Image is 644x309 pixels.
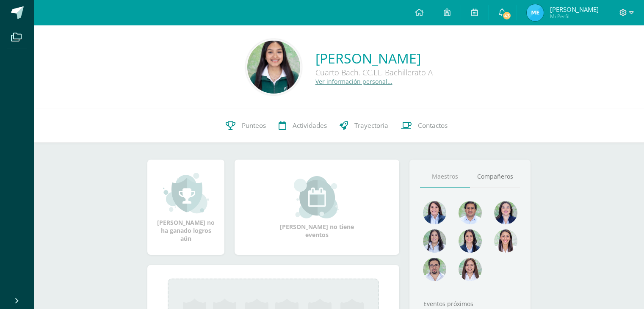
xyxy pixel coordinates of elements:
[423,201,446,224] img: 4477f7ca9110c21fc6bc39c35d56baaa.png
[502,11,511,20] span: 43
[470,166,520,188] a: Compañeros
[333,109,395,143] a: Trayectoria
[315,77,392,86] a: Ver información personal...
[494,201,517,224] img: 468d0cd9ecfcbce804e3ccd48d13f1ad.png
[459,258,482,281] img: 1be4a43e63524e8157c558615cd4c825.png
[275,176,359,239] div: [PERSON_NAME] no tiene eventos
[354,121,388,130] span: Trayectoria
[272,109,333,143] a: Actividades
[494,229,517,253] img: 38d188cc98c34aa903096de2d1c9671e.png
[242,121,266,130] span: Punteos
[395,109,454,143] a: Contactos
[294,176,340,218] img: event_small.png
[219,109,272,143] a: Punteos
[163,172,209,214] img: achievement_small.png
[293,121,327,130] span: Actividades
[550,5,599,14] span: [PERSON_NAME]
[459,229,482,253] img: d4e0c534ae446c0d00535d3bb96704e9.png
[420,166,470,188] a: Maestros
[423,258,446,281] img: d7e1be39c7a5a7a89cfb5608a6c66141.png
[550,13,599,20] span: Mi Perfil
[156,172,216,243] div: [PERSON_NAME] no ha ganado logros aún
[527,4,544,21] img: 1081ff69c784832f7e8e7ec1b2af4791.png
[418,121,448,130] span: Contactos
[423,229,446,253] img: 1934cc27df4ca65fd091d7882280e9dd.png
[315,67,433,77] div: Cuarto Bach. CC.LL. Bachillerato A
[459,201,482,224] img: 1e7bfa517bf798cc96a9d855bf172288.png
[247,41,300,94] img: 3f1e80c1d5c402e28b08d290f32e33ab.png
[315,49,433,67] a: [PERSON_NAME]
[420,300,520,308] div: Eventos próximos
